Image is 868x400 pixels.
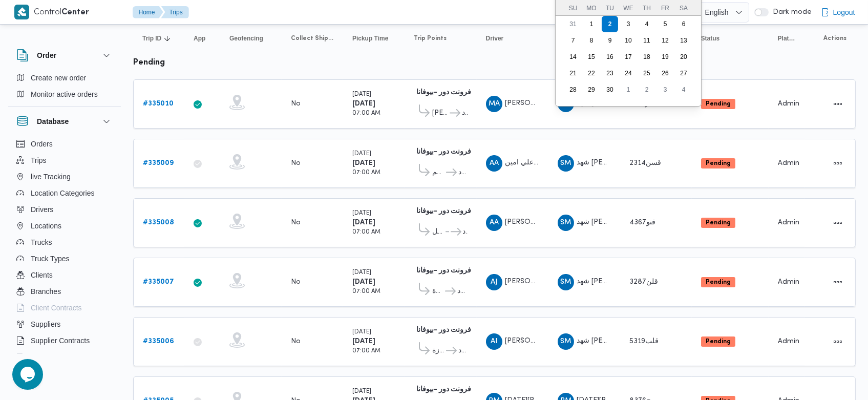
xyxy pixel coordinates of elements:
div: day-8 [583,32,600,49]
span: قسم قصر النيل [432,226,444,238]
div: day-9 [602,32,618,49]
b: # 335007 [143,279,174,285]
span: قلب5319 [629,338,659,345]
span: SM [560,333,571,350]
small: [DATE] [352,329,371,335]
span: [PERSON_NAME] [505,100,563,107]
div: day-4 [675,81,692,98]
div: day-25 [639,65,655,81]
span: Actions [823,34,846,43]
span: Pickup Time [352,34,388,43]
b: فرونت دور -بيوفانا [416,149,471,155]
button: Logout [817,2,859,23]
div: day-3 [657,81,673,98]
span: AA [490,215,499,231]
small: 07:00 AM [352,348,380,354]
button: live Tracking [12,169,117,185]
span: Platform [778,34,795,43]
small: [DATE] [352,210,371,216]
span: قلن3287 [629,279,658,285]
button: Drivers [12,201,117,218]
span: Trip Points [414,34,447,43]
span: Trucks [31,236,52,248]
b: # 335010 [143,100,174,107]
button: Branches [12,283,117,300]
div: Order [8,70,121,107]
span: MA [489,96,500,112]
iframe: chat widget [10,359,43,390]
div: day-13 [675,32,692,49]
small: 07:00 AM [352,289,380,294]
div: No [291,218,301,227]
b: # 335006 [143,338,174,345]
h3: Order [37,49,56,61]
b: Pending [706,339,731,345]
b: Pending [706,101,731,107]
span: فرونت دور مسطرد [462,107,468,119]
span: Trips [31,154,47,166]
div: day-19 [657,49,673,65]
a: #335010 [143,98,174,110]
div: No [291,99,301,109]
div: day-28 [565,81,581,98]
div: Tu [602,1,618,15]
span: قسم المقطم [432,166,444,179]
span: Pending [701,336,735,347]
span: App [194,34,205,43]
span: شهد [PERSON_NAME] [PERSON_NAME] [577,278,710,285]
span: فرونت دور مسطرد [457,285,467,298]
b: Pending [706,279,731,285]
span: Clients [31,269,53,281]
div: day-1 [583,16,600,32]
button: Actions [830,96,846,112]
span: Collect Shipment Amounts [291,34,334,43]
small: [DATE] [352,151,371,157]
button: Pickup Time [348,30,399,47]
span: Monitor active orders [31,88,98,100]
b: [DATE] [352,100,375,107]
span: فرونت دور مسطرد [458,166,468,179]
button: Actions [830,274,846,290]
div: day-11 [639,32,655,49]
span: Pending [701,158,735,169]
div: day-24 [620,65,637,81]
span: SM [560,215,571,231]
div: day-5 [657,16,673,32]
span: Location Categories [31,187,95,199]
b: فرونت دور -بيوفانا [416,89,471,96]
small: [DATE] [352,389,371,394]
div: day-7 [565,32,581,49]
button: Locations [12,218,117,234]
span: [PERSON_NAME] [432,107,448,119]
span: Pending [701,99,735,109]
small: 07:00 AM [352,229,380,235]
button: Orders [12,136,117,152]
button: Actions [830,155,846,172]
b: فرونت دور -بيوفانا [416,208,471,215]
div: No [291,337,301,346]
div: day-14 [565,49,581,65]
button: Platform [774,30,799,47]
div: Abadallah Abadalsamaia Ahmad Biomai Najada [486,215,502,231]
div: day-4 [639,16,655,32]
button: Trucks [12,234,117,250]
h3: Database [37,115,69,128]
div: We [620,1,637,15]
span: Status [701,34,720,43]
span: قسن2314 [629,160,661,166]
div: day-27 [675,65,692,81]
span: AJ [491,274,497,290]
div: day-16 [602,49,618,65]
div: day-1 [620,81,637,98]
div: day-15 [583,49,600,65]
button: Supplier [554,30,615,47]
div: Sa [675,1,692,15]
button: Trips [12,152,117,169]
div: day-29 [583,81,600,98]
b: [DATE] [352,279,375,285]
div: day-21 [565,65,581,81]
div: day-26 [657,65,673,81]
span: Create new order [31,72,86,84]
span: Admin [778,338,799,345]
small: [DATE] [352,270,371,276]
